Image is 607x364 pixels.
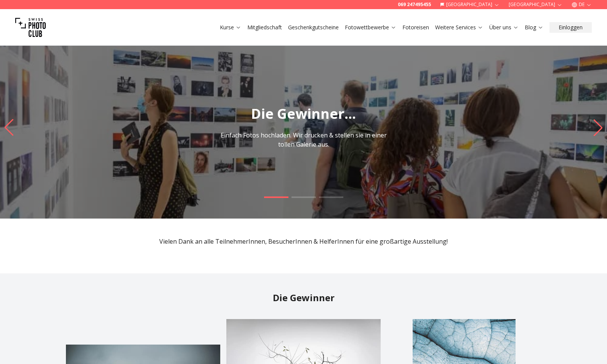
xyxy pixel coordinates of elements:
p: Vielen Dank an alle TeilnehmerInnen, BesucherInnen & HelferInnen für eine großartige Ausstellung! [66,237,541,246]
p: Einfach Fotos hochladen. Wir drucken & stellen sie in einer tollen Galerie aus. [218,131,389,149]
button: Über uns [486,22,522,33]
button: Mitgliedschaft [244,22,285,33]
a: Blog [525,24,543,31]
button: Fotoreisen [399,22,432,33]
a: 069 247495455 [398,2,431,8]
button: Blog [522,22,546,33]
a: Geschenkgutscheine [288,24,339,31]
a: Weitere Services [435,24,483,31]
button: Weitere Services [432,22,486,33]
a: Fotowettbewerbe [345,24,396,31]
img: Swiss photo club [15,12,46,43]
a: Mitgliedschaft [247,24,282,31]
button: Fotowettbewerbe [342,22,399,33]
h2: Die Gewinner [66,292,541,304]
a: Kurse [220,24,241,31]
a: Über uns [489,24,519,31]
button: Kurse [217,22,244,33]
button: Geschenkgutscheine [285,22,342,33]
a: Fotoreisen [402,24,429,31]
button: Einloggen [549,22,592,33]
